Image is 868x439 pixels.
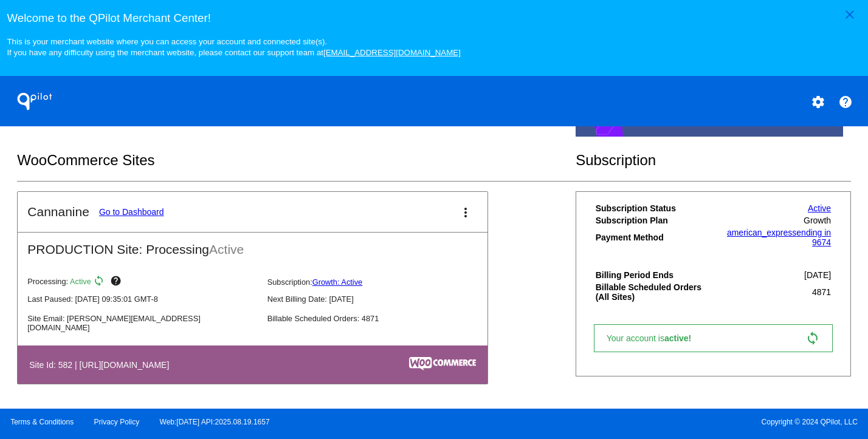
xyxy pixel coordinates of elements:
[808,203,831,213] a: Active
[209,242,244,256] span: Active
[27,205,89,219] h2: Cannanine
[99,207,164,217] a: Go to Dashboard
[70,277,91,287] span: Active
[595,215,714,226] th: Subscription Plan
[444,418,858,426] span: Copyright © 2024 QPilot, LLC
[664,333,697,343] span: active!
[27,314,257,332] p: Site Email: [PERSON_NAME][EMAIL_ADDRESS][DOMAIN_NAME]
[7,37,460,57] small: This is your merchant website where you can access your account and connected site(s). If you hav...
[595,203,714,214] th: Subscription Status
[576,152,851,169] h2: Subscription
[595,227,714,248] th: Payment Method
[10,418,74,426] a: Terms & Conditions
[811,95,825,109] mat-icon: settings
[594,324,833,352] a: Your account isactive! sync
[110,275,125,290] mat-icon: help
[842,7,857,22] mat-icon: close
[727,228,796,237] span: american_express
[804,270,831,280] span: [DATE]
[458,205,473,220] mat-icon: more_vert
[7,12,861,25] h3: Welcome to the QPilot Merchant Center!
[17,152,576,169] h2: WooCommerce Sites
[267,314,497,323] p: Billable Scheduled Orders: 4871
[838,95,853,109] mat-icon: help
[595,282,714,302] th: Billable Scheduled Orders (All Sites)
[804,216,831,225] span: Growth
[27,294,257,304] p: Last Paused: [DATE] 09:35:01 GMT-8
[323,48,461,57] a: [EMAIL_ADDRESS][DOMAIN_NAME]
[727,228,831,247] a: american_expressending in 9674
[812,287,831,297] span: 4871
[94,418,140,426] a: Privacy Policy
[607,333,704,343] span: Your account is
[27,275,257,290] p: Processing:
[18,233,487,257] h2: PRODUCTION Site: Processing
[93,275,108,290] mat-icon: sync
[29,360,175,370] h4: Site Id: 582 | [URL][DOMAIN_NAME]
[267,294,497,304] p: Next Billing Date: [DATE]
[10,89,59,114] h1: QPilot
[805,331,820,345] mat-icon: sync
[312,277,363,287] a: Growth: Active
[160,418,270,426] a: Web:[DATE] API:2025.08.19.1657
[267,277,497,287] p: Subscription:
[595,270,714,281] th: Billing Period Ends
[409,357,476,370] img: c53aa0e5-ae75-48aa-9bee-956650975ee5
